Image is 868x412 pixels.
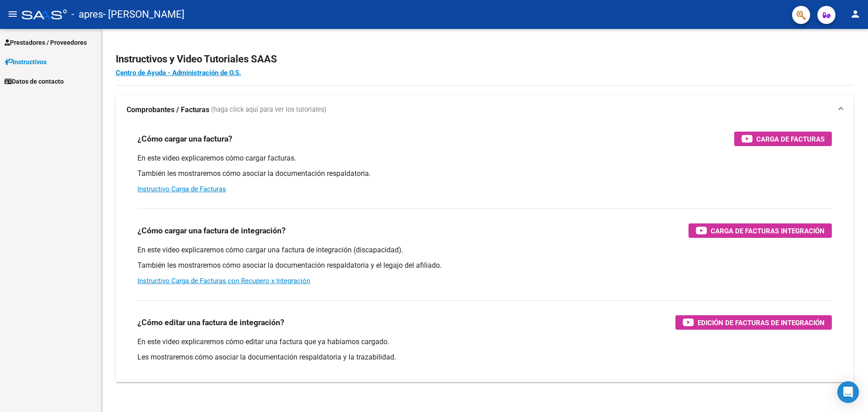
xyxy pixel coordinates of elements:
button: Carga de Facturas [734,132,832,146]
mat-expansion-panel-header: Comprobantes / Facturas (haga click aquí para ver los tutoriales) [116,95,854,124]
h2: Instructivos y Video Tutoriales SAAS [116,51,854,68]
span: Datos de contacto [5,76,64,86]
a: Instructivo Carga de Facturas [137,185,226,193]
button: Carga de Facturas Integración [689,223,832,238]
p: En este video explicaremos cómo cargar una factura de integración (discapacidad). [137,245,832,255]
button: Edición de Facturas de integración [675,315,832,330]
span: Instructivos [5,57,47,67]
p: En este video explicaremos cómo cargar facturas. [137,153,832,163]
div: Comprobantes / Facturas (haga click aquí para ver los tutoriales) [116,124,854,382]
strong: Comprobantes / Facturas [127,105,209,115]
span: - apres [71,5,103,24]
span: Carga de Facturas [756,133,825,145]
h3: ¿Cómo cargar una factura? [137,133,232,145]
span: Prestadores / Proveedores [5,38,87,47]
a: Instructivo Carga de Facturas con Recupero x Integración [137,277,310,285]
span: - [PERSON_NAME] [103,5,184,24]
p: En este video explicaremos cómo editar una factura que ya habíamos cargado. [137,337,832,347]
p: Les mostraremos cómo asociar la documentación respaldatoria y la trazabilidad. [137,352,832,362]
span: (haga click aquí para ver los tutoriales) [211,105,326,115]
mat-icon: person [850,9,861,19]
mat-icon: menu [7,9,18,19]
div: Open Intercom Messenger [837,381,859,403]
h3: ¿Cómo editar una factura de integración? [137,316,284,329]
span: Edición de Facturas de integración [698,317,825,328]
a: Centro de Ayuda - Administración de O.S. [116,69,241,77]
h3: ¿Cómo cargar una factura de integración? [137,224,286,237]
p: También les mostraremos cómo asociar la documentación respaldatoria y el legajo del afiliado. [137,260,832,270]
p: También les mostraremos cómo asociar la documentación respaldatoria. [137,169,832,179]
span: Carga de Facturas Integración [711,225,825,237]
